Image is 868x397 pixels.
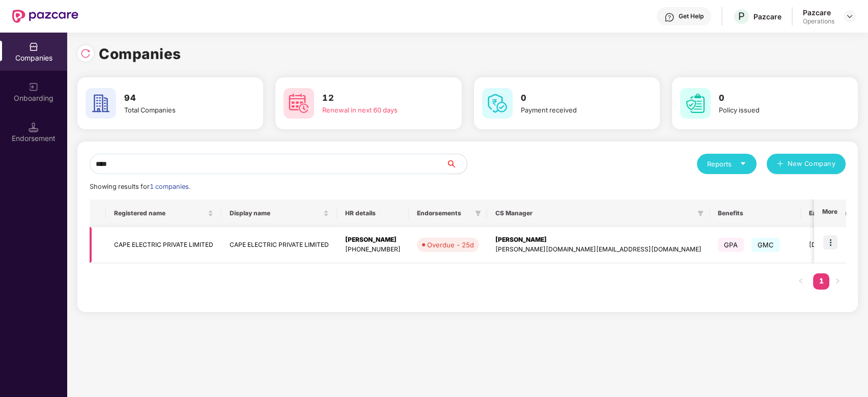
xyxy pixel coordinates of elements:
span: New Company [788,159,836,169]
a: 1 [813,273,829,289]
img: New Pazcare Logo [12,10,78,23]
th: Registered name [106,200,221,227]
h3: 0 [719,92,829,105]
td: CAPE ELECTRIC PRIVATE LIMITED [221,227,337,263]
span: 1 companies. [150,183,190,190]
span: P [738,10,745,22]
img: svg+xml;base64,PHN2ZyBpZD0iQ29tcGFuaWVzIiB4bWxucz0iaHR0cDovL3d3dy53My5vcmcvMjAwMC9zdmciIHdpZHRoPS... [29,42,39,52]
span: plus [777,160,783,168]
img: svg+xml;base64,PHN2ZyB4bWxucz0iaHR0cDovL3d3dy53My5vcmcvMjAwMC9zdmciIHdpZHRoPSI2MCIgaGVpZ2h0PSI2MC... [86,88,116,119]
span: Showing results for [90,183,190,190]
th: HR details [337,200,409,227]
div: [PERSON_NAME] [345,235,401,245]
h3: 94 [124,92,235,105]
div: Operations [803,17,834,25]
img: svg+xml;base64,PHN2ZyB4bWxucz0iaHR0cDovL3d3dy53My5vcmcvMjAwMC9zdmciIHdpZHRoPSI2MCIgaGVpZ2h0PSI2MC... [284,88,314,119]
div: Payment received [521,105,631,115]
span: GMC [751,238,780,252]
div: Reports [707,159,746,169]
div: Total Companies [124,105,235,115]
img: svg+xml;base64,PHN2ZyBpZD0iUmVsb2FkLTMyeDMyIiB4bWxucz0iaHR0cDovL3d3dy53My5vcmcvMjAwMC9zdmciIHdpZH... [80,48,91,59]
img: svg+xml;base64,PHN2ZyBpZD0iSGVscC0zMngzMiIgeG1sbnM9Imh0dHA6Ly93d3cudzMub3JnLzIwMDAvc3ZnIiB3aWR0aD... [664,12,675,22]
button: plusNew Company [767,154,846,174]
td: CAPE ELECTRIC PRIVATE LIMITED [106,227,221,263]
div: Policy issued [719,105,829,115]
div: [PERSON_NAME][DOMAIN_NAME][EMAIL_ADDRESS][DOMAIN_NAME] [495,245,702,254]
button: search [446,154,467,174]
th: Earliest Renewal [801,200,866,227]
span: GPA [718,238,744,252]
img: svg+xml;base64,PHN2ZyB4bWxucz0iaHR0cDovL3d3dy53My5vcmcvMjAwMC9zdmciIHdpZHRoPSI2MCIgaGVpZ2h0PSI2MC... [482,88,513,119]
li: Next Page [829,273,846,290]
span: right [834,278,841,284]
h1: Companies [99,43,181,65]
span: filter [697,210,704,216]
img: svg+xml;base64,PHN2ZyB3aWR0aD0iMTQuNSIgaGVpZ2h0PSIxNC41IiB2aWV3Qm94PSIwIDAgMTYgMTYiIGZpbGw9Im5vbm... [29,122,39,132]
h3: 0 [521,92,631,105]
div: Renewal in next 60 days [322,105,433,115]
span: caret-down [740,160,746,167]
span: filter [475,210,481,216]
div: [PHONE_NUMBER] [345,245,401,254]
div: [PERSON_NAME] [495,235,702,245]
div: Pazcare [803,8,834,17]
img: svg+xml;base64,PHN2ZyB4bWxucz0iaHR0cDovL3d3dy53My5vcmcvMjAwMC9zdmciIHdpZHRoPSI2MCIgaGVpZ2h0PSI2MC... [680,88,711,119]
span: Display name [230,209,321,217]
button: left [793,273,809,290]
h3: 12 [322,92,433,105]
th: Benefits [710,200,801,227]
li: 1 [813,273,829,290]
div: Overdue - 25d [427,240,474,250]
th: More [814,200,846,227]
button: right [829,273,846,290]
li: Previous Page [793,273,809,290]
div: Get Help [679,12,704,20]
span: left [798,278,804,284]
td: [DATE] [801,227,866,263]
span: filter [695,207,706,219]
img: svg+xml;base64,PHN2ZyBpZD0iRHJvcGRvd24tMzJ4MzIiIHhtbG5zPSJodHRwOi8vd3d3LnczLm9yZy8yMDAwL3N2ZyIgd2... [846,12,854,20]
div: Pazcare [753,12,781,21]
img: svg+xml;base64,PHN2ZyB3aWR0aD0iMjAiIGhlaWdodD0iMjAiIHZpZXdCb3g9IjAgMCAyMCAyMCIgZmlsbD0ibm9uZSIgeG... [29,82,39,92]
span: CS Manager [495,209,693,217]
span: Registered name [114,209,206,217]
span: Endorsements [417,209,471,217]
span: filter [473,207,483,219]
th: Display name [221,200,337,227]
span: search [446,160,467,168]
img: icon [823,235,837,249]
